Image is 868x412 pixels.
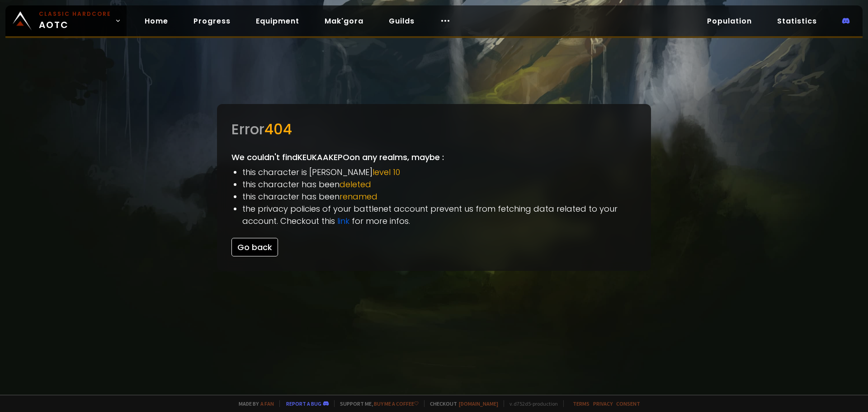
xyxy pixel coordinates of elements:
[616,400,640,407] a: Consent
[217,104,651,271] div: We couldn't find KEUKAAKEPO on any realms, maybe :
[264,119,292,139] span: 404
[337,215,349,227] a: link
[504,400,558,407] span: v. d752d5 - production
[593,400,613,407] a: Privacy
[231,242,278,253] a: Go back
[242,166,637,178] li: this character is [PERSON_NAME]
[700,12,759,30] a: Population
[424,400,498,407] span: Checkout
[249,12,307,30] a: Equipment
[286,400,321,407] a: Report a bug
[5,5,127,36] a: Classic HardcoreAOTC
[382,12,422,30] a: Guilds
[334,400,419,407] span: Support me,
[231,118,637,140] div: Error
[242,178,637,190] li: this character has been
[231,238,278,256] button: Go back
[373,166,400,178] span: level 10
[39,10,111,32] span: AOTC
[317,12,371,30] a: Mak'gora
[137,12,175,30] a: Home
[459,400,498,407] a: [DOMAIN_NAME]
[260,400,274,407] a: a fan
[186,12,238,30] a: Progress
[573,400,590,407] a: Terms
[233,400,274,407] span: Made by
[770,12,824,30] a: Statistics
[374,400,419,407] a: Buy me a coffee
[242,190,637,203] li: this character has been
[340,179,371,190] span: deleted
[340,191,377,202] span: renamed
[242,203,637,227] li: the privacy policies of your battlenet account prevent us from fetching data related to your acco...
[39,10,111,18] small: Classic Hardcore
